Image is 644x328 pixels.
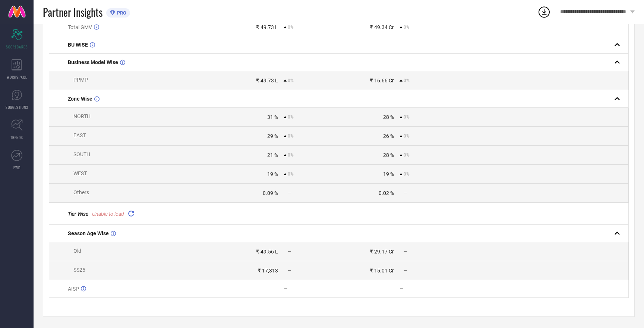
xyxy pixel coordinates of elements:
span: 0% [288,114,294,120]
span: Others [73,189,89,195]
div: 28 % [383,114,394,120]
span: SCORECARDS [6,44,28,50]
div: Reload "Tier Wise " [126,208,136,219]
div: — [400,286,454,291]
div: ₹ 49.34 Cr [370,24,394,30]
span: SUGGESTIONS [6,104,28,110]
span: AISP [68,286,79,292]
span: 0% [288,78,294,83]
div: ₹ 49.73 L [256,78,278,83]
div: 0.02 % [379,190,394,196]
span: NORTH [73,113,91,119]
span: TRENDS [10,135,23,140]
span: BU WISE [68,42,88,48]
div: — [284,286,338,291]
div: Open download list [537,5,551,19]
span: FWD [13,165,20,170]
span: WEST [73,170,87,176]
div: 28 % [383,152,394,158]
div: 21 % [267,152,278,158]
span: 0% [404,133,410,139]
div: 31 % [267,114,278,120]
div: 19 % [383,171,394,177]
span: Season Age Wise [68,230,109,236]
span: — [404,190,407,196]
span: WORKSPACE [7,74,27,80]
span: — [404,268,407,273]
span: EAST [73,132,86,138]
div: ₹ 29.17 Cr [370,249,394,255]
div: ₹ 15.01 Cr [370,268,394,274]
div: 26 % [383,133,394,139]
span: — [288,268,291,273]
div: ₹ 17,313 [258,268,278,274]
span: Tier Wise [68,211,88,217]
span: SOUTH [73,151,90,157]
span: 0% [404,152,410,158]
span: — [404,249,407,254]
span: Partner Insights [43,4,102,20]
span: 0% [404,78,410,83]
span: Zone Wise [68,96,92,102]
div: ₹ 49.56 L [256,249,278,255]
span: 0% [288,133,294,139]
span: — [288,190,291,196]
span: Business Model Wise [68,59,118,65]
span: 0% [404,25,410,30]
span: Unable to load [92,211,124,217]
span: 0% [404,171,410,177]
span: 0% [288,171,294,177]
span: 0% [288,152,294,158]
span: PPMP [73,77,88,83]
div: 19 % [267,171,278,177]
span: 0% [288,25,294,30]
span: 0% [404,114,410,120]
div: — [274,286,278,292]
span: — [288,249,291,254]
div: ₹ 49.73 L [256,24,278,30]
div: 0.09 % [263,190,278,196]
span: Total GMV [68,24,92,30]
span: PRO [115,10,126,16]
span: SS25 [73,267,85,273]
div: ₹ 16.66 Cr [370,78,394,83]
div: — [390,286,394,292]
span: Old [73,248,81,254]
div: 29 % [267,133,278,139]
